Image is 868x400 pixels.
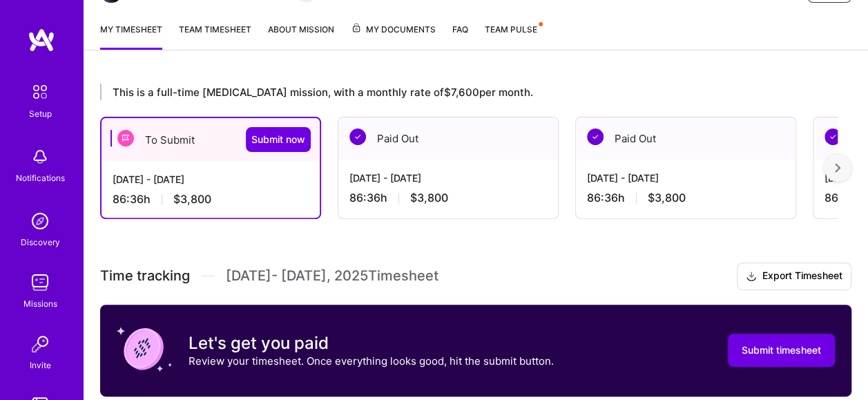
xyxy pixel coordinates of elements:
[587,171,784,185] div: [DATE] - [DATE]
[16,171,65,185] div: Notifications
[173,192,211,207] span: $3,800
[587,191,784,205] div: 86:36 h
[251,133,305,146] span: Submit now
[23,296,57,311] div: Missions
[742,343,821,357] span: Submit timesheet
[587,128,604,145] img: Paid Out
[268,22,334,50] a: About Mission
[349,171,547,185] div: [DATE] - [DATE]
[351,22,436,50] a: My Documents
[26,330,54,358] img: Invite
[179,22,251,50] a: Team timesheet
[576,117,795,160] div: Paid Out
[117,130,134,146] img: To Submit
[26,77,55,106] img: setup
[728,334,835,367] button: Submit timesheet
[338,117,558,160] div: Paid Out
[26,269,54,296] img: teamwork
[648,191,686,205] span: $3,800
[117,321,172,377] img: coin
[351,22,436,37] span: My Documents
[452,22,468,50] a: FAQ
[485,24,537,35] span: Team Pulse
[737,263,851,290] button: Export Timesheet
[113,192,309,207] div: 86:36 h
[824,128,841,145] img: Paid Out
[113,172,309,187] div: [DATE] - [DATE]
[29,106,52,121] div: Setup
[26,207,54,235] img: discovery
[246,127,311,152] button: Submit now
[100,267,190,285] span: Time tracking
[226,267,438,285] span: [DATE] - [DATE] , 2025 Timesheet
[189,333,554,354] h3: Let's get you paid
[21,235,60,249] div: Discovery
[102,118,320,161] div: To Submit
[28,28,55,53] img: logo
[485,22,541,50] a: Team Pulse
[410,191,448,205] span: $3,800
[26,143,54,171] img: bell
[349,191,547,205] div: 86:36 h
[100,22,162,50] a: My timesheet
[746,269,757,284] i: icon Download
[835,163,840,173] img: right
[30,358,51,372] div: Invite
[100,84,838,100] div: This is a full-time [MEDICAL_DATA] mission, with a monthly rate of $7,600 per month.
[189,354,554,368] p: Review your timesheet. Once everything looks good, hit the submit button.
[349,128,366,145] img: Paid Out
